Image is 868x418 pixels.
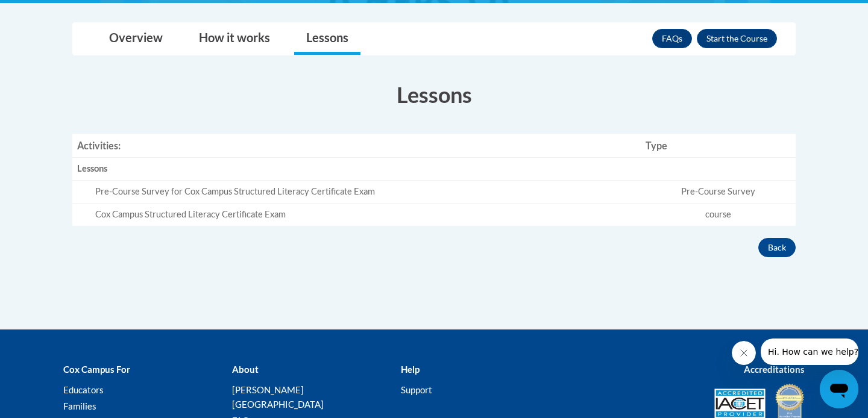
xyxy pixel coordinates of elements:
td: Pre-Course Survey [641,181,796,204]
a: Support [401,384,432,395]
td: course [641,204,796,226]
a: [PERSON_NAME][GEOGRAPHIC_DATA] [232,384,324,410]
b: Help [401,364,420,375]
th: Activities: [72,134,641,158]
a: How it works [187,23,282,55]
a: Overview [97,23,175,55]
iframe: Close message [732,341,756,365]
th: Type [641,134,796,158]
button: Enroll [697,29,777,48]
button: Back [758,238,796,257]
a: FAQs [652,29,692,48]
a: Educators [63,384,104,395]
b: Cox Campus For [63,364,130,375]
div: Lessons [77,163,636,175]
b: Accreditations [744,364,805,375]
div: Pre-Course Survey for Cox Campus Structured Literacy Certificate Exam [95,186,636,198]
a: Families [63,401,96,411]
iframe: Message from company [761,338,858,365]
a: Lessons [294,23,360,55]
iframe: Button to launch messaging window [820,370,858,408]
h3: Lessons [72,80,796,110]
div: Cox Campus Structured Literacy Certificate Exam [95,208,636,221]
b: About [232,364,259,375]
